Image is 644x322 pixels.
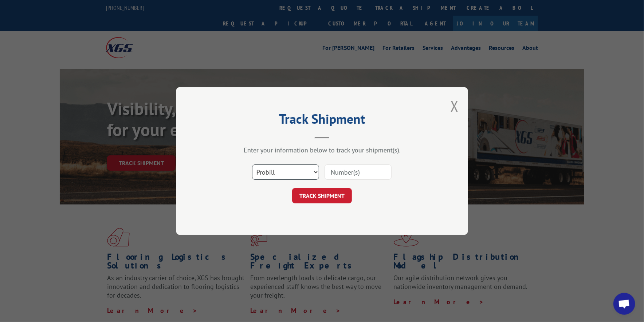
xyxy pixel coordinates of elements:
div: Open chat [613,293,635,315]
h2: Track Shipment [213,114,431,128]
button: TRACK SHIPMENT [292,188,352,203]
button: Close modal [451,96,459,116]
div: Enter your information below to track your shipment(s). [213,146,431,154]
input: Number(s) [325,164,392,180]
